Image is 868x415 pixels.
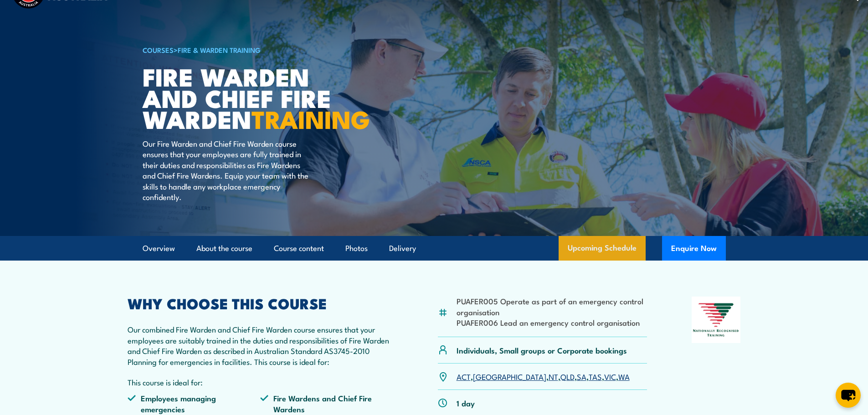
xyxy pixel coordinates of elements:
a: COURSES [143,45,174,55]
li: PUAFER005 Operate as part of an emergency control organisation [457,296,647,317]
p: , , , , , , , [457,371,630,382]
p: 1 day [457,398,475,408]
li: PUAFER006 Lead an emergency control organisation [457,317,647,328]
a: ACT [457,371,471,382]
a: About the course [196,236,252,261]
a: Upcoming Schedule [559,236,646,261]
p: Individuals, Small groups or Corporate bookings [457,345,627,355]
a: [GEOGRAPHIC_DATA] [473,371,546,382]
button: chat-button [836,383,861,408]
a: Overview [143,236,175,261]
a: Delivery [389,236,416,261]
a: Course content [274,236,324,261]
a: VIC [604,371,616,382]
h2: WHY CHOOSE THIS COURSE [128,297,394,309]
a: NT [549,371,558,382]
a: Fire & Warden Training [178,45,261,55]
h6: > [143,44,368,55]
h1: Fire Warden and Chief Fire Warden [143,66,368,129]
li: Fire Wardens and Chief Fire Wardens [260,393,393,414]
p: Our Fire Warden and Chief Fire Warden course ensures that your employees are fully trained in the... [143,138,309,202]
a: WA [618,371,630,382]
a: QLD [560,371,575,382]
strong: TRAINING [252,99,370,137]
p: Our combined Fire Warden and Chief Fire Warden course ensures that your employees are suitably tr... [128,324,394,367]
button: Enquire Now [662,236,726,261]
img: Nationally Recognised Training logo. [692,297,741,343]
p: This course is ideal for: [128,377,394,387]
a: TAS [589,371,602,382]
li: Employees managing emergencies [128,393,261,414]
a: SA [577,371,586,382]
a: Photos [345,236,368,261]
